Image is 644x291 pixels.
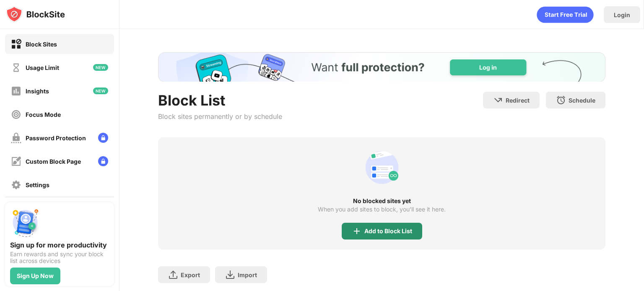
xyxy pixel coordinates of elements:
[537,6,594,23] div: animation
[26,181,49,188] div: Settings
[11,86,21,96] img: insights-off.svg
[26,111,61,118] div: Focus Mode
[614,11,630,18] div: Login
[506,97,530,104] div: Redirect
[158,198,605,204] div: No blocked sites yet
[11,39,21,49] img: block-on.svg
[11,156,21,167] img: customize-block-page-off.svg
[93,64,108,71] img: new-icon.svg
[26,88,49,95] div: Insights
[93,88,108,94] img: new-icon.svg
[318,206,446,213] div: When you add sites to block, you’ll see it here.
[11,180,21,190] img: settings-off.svg
[158,112,282,121] div: Block sites permanently or by schedule
[26,134,86,142] div: Password Protection
[238,271,257,278] div: Import
[158,52,605,82] iframe: Banner
[98,133,108,143] img: lock-menu.svg
[362,147,402,188] div: animation
[11,133,21,143] img: password-protection-off.svg
[26,64,59,71] div: Usage Limit
[6,6,65,23] img: logo-blocksite.svg
[10,251,109,264] div: Earn rewards and sync your block list across devices
[10,207,40,237] img: push-signup.svg
[10,241,109,249] div: Sign up for more productivity
[181,271,200,278] div: Export
[569,97,595,104] div: Schedule
[98,156,108,166] img: lock-menu.svg
[11,62,21,73] img: time-usage-off.svg
[26,41,57,48] div: Block Sites
[17,273,54,279] div: Sign Up Now
[158,92,282,109] div: Block List
[364,228,412,234] div: Add to Block List
[26,158,81,165] div: Custom Block Page
[11,109,21,120] img: focus-off.svg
